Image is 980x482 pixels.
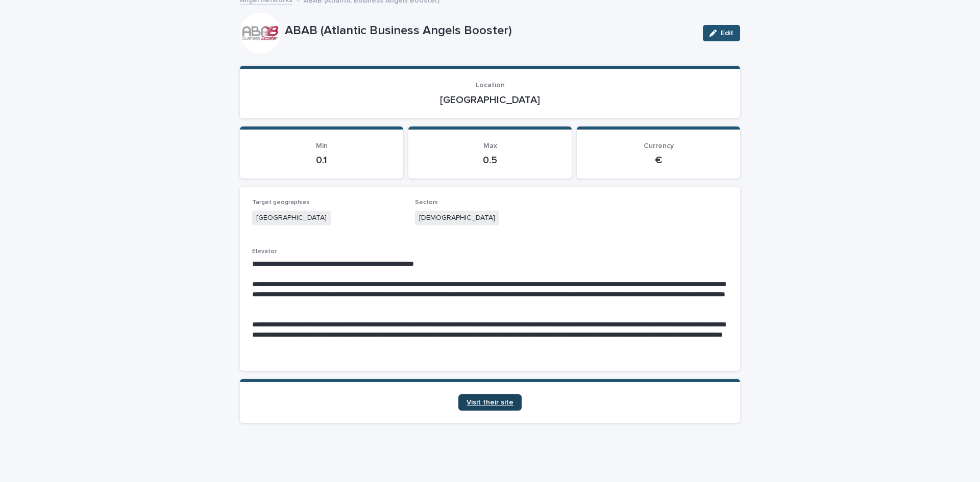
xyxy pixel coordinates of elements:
[415,211,499,225] span: [DEMOGRAPHIC_DATA]
[252,199,310,206] span: Target geographies
[316,142,328,149] span: Min
[467,399,513,406] span: Visit their site
[252,211,331,225] span: [GEOGRAPHIC_DATA]
[703,25,740,41] button: Edit
[589,154,728,166] p: €
[476,82,505,89] span: Location
[252,248,277,255] span: Elevator
[721,30,733,37] span: Edit
[483,142,497,149] span: Max
[415,199,438,206] span: Sectors
[252,154,391,166] p: 0.1
[285,23,695,38] p: ABAB (Atlantic Business Angels Booster)
[252,94,728,106] p: [GEOGRAPHIC_DATA]
[421,154,559,166] p: 0.5
[644,142,674,149] span: Currency
[458,394,522,411] a: Visit their site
